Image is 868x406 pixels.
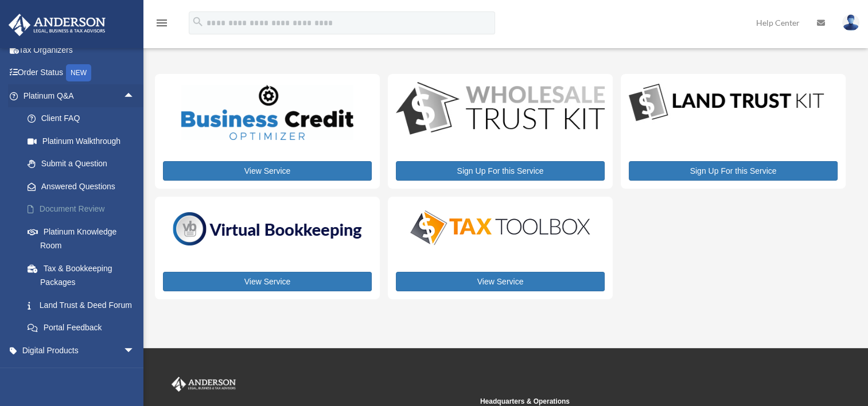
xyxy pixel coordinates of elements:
img: WS-Trust-Kit-lgo-1.jpg [396,82,605,137]
a: Submit a Question [16,153,152,175]
span: arrow_drop_up [123,84,146,108]
a: Document Review [16,198,152,221]
a: View Service [163,161,372,181]
a: Order StatusNEW [8,61,152,85]
a: Tax Organizers [8,38,152,61]
a: Platinum Knowledge Room [16,220,152,257]
a: Sign Up For this Service [629,161,838,181]
a: Sign Up For this Service [396,161,605,181]
img: User Pic [842,14,859,31]
a: View Service [396,272,605,291]
i: search [192,15,204,28]
img: LandTrust_lgo-1.jpg [629,82,824,124]
div: NEW [66,64,91,81]
img: Anderson Advisors Platinum Portal [169,377,238,392]
a: Land Trust & Deed Forum [16,294,152,317]
a: Platinum Q&Aarrow_drop_up [8,84,152,107]
a: Answered Questions [16,175,152,198]
a: Tax & Bookkeeping Packages [16,257,152,294]
a: My Entitiesarrow_drop_down [8,362,152,385]
img: Anderson Advisors Platinum Portal [5,14,109,36]
a: Portal Feedback [16,317,152,339]
a: Digital Productsarrow_drop_down [8,339,146,362]
a: Platinum Walkthrough [16,130,152,153]
span: arrow_drop_down [123,339,146,362]
i: menu [155,16,169,30]
span: arrow_drop_down [123,362,146,385]
a: Client FAQ [16,107,152,130]
a: View Service [163,272,372,291]
a: menu [155,20,169,30]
